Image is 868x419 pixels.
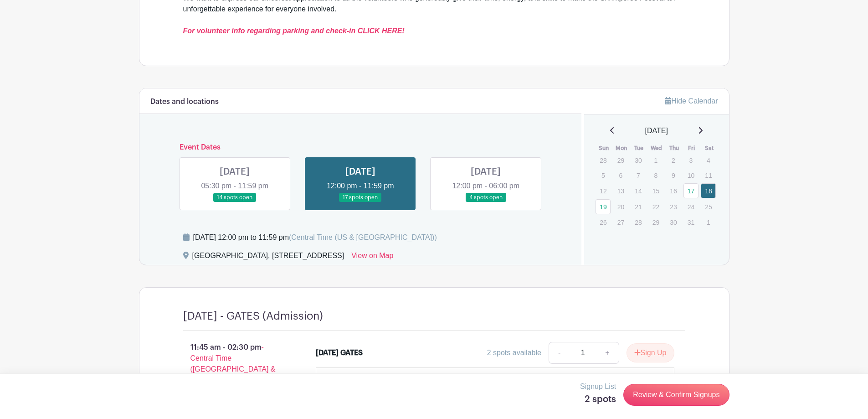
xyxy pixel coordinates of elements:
[700,144,718,153] th: Sat
[666,153,681,167] p: 2
[631,200,646,214] p: 21
[666,200,681,214] p: 23
[613,168,628,182] p: 6
[665,97,718,105] a: Hide Calendar
[169,338,302,389] p: 11:45 am - 02:30 pm
[648,200,663,214] p: 22
[683,183,699,198] a: 17
[289,233,437,241] span: (Central Time (US & [GEOGRAPHIC_DATA]))
[666,168,681,182] p: 9
[613,184,628,198] p: 13
[631,184,646,198] p: 14
[648,215,663,229] p: 29
[150,98,219,106] h6: Dates and locations
[648,184,663,198] p: 15
[193,232,437,243] div: [DATE] 12:00 pm to 11:59 pm
[683,144,701,153] th: Fri
[701,168,716,182] p: 11
[596,184,611,198] p: 12
[701,183,716,198] a: 18
[549,342,570,364] a: -
[596,342,619,364] a: +
[648,153,663,167] p: 1
[172,143,549,152] h6: Event Dates
[613,215,628,229] p: 27
[316,347,363,358] div: [DATE] GATES
[701,153,716,167] p: 4
[596,199,611,214] a: 19
[648,144,666,153] th: Wed
[596,215,611,229] p: 26
[631,153,646,167] p: 30
[683,153,699,167] p: 3
[487,347,541,358] div: 2 spots available
[613,200,628,214] p: 20
[648,168,663,182] p: 8
[596,153,611,167] p: 28
[596,168,611,182] p: 5
[580,394,616,405] h5: 2 spots
[701,215,716,229] p: 1
[580,381,616,392] p: Signup List
[630,144,648,153] th: Tue
[649,372,659,383] div: x 1
[683,200,699,214] p: 24
[613,153,628,167] p: 29
[627,343,674,362] button: Sign Up
[631,168,646,182] p: 7
[665,144,683,153] th: Thu
[666,184,681,198] p: 16
[631,215,646,229] p: 28
[192,250,344,265] div: [GEOGRAPHIC_DATA], [STREET_ADDRESS]
[351,250,393,265] a: View on Map
[645,125,668,136] span: [DATE]
[701,200,716,214] p: 25
[683,168,699,182] p: 10
[683,215,699,229] p: 31
[613,144,631,153] th: Mon
[623,384,729,406] a: Review & Confirm Signups
[666,215,681,229] p: 30
[595,144,613,153] th: Sun
[183,27,405,35] a: For volunteer info regarding parking and check-in CLICK HERE!
[183,310,323,323] h4: [DATE] - GATES (Admission)
[334,372,394,383] p: [PERSON_NAME]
